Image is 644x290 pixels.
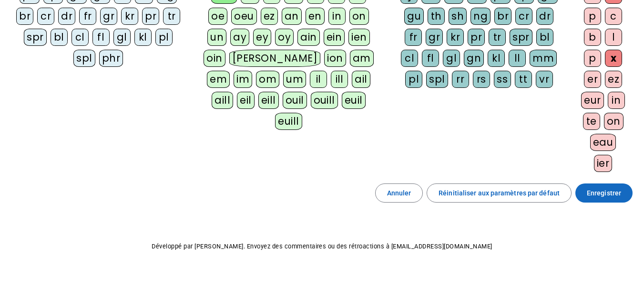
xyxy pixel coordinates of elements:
div: bl [51,29,68,46]
div: [PERSON_NAME] [229,50,320,67]
div: kl [134,29,152,46]
div: c [605,8,622,25]
div: euil [342,92,366,109]
button: Annuler [375,183,423,203]
div: ien [348,29,370,46]
div: ez [605,71,622,88]
div: on [604,113,624,130]
div: ain [297,29,320,46]
div: rr [452,71,469,88]
div: un [207,29,226,46]
div: ouill [311,92,338,109]
div: eau [590,134,616,151]
div: cl [72,29,89,46]
div: pr [142,8,159,25]
div: gn [464,50,484,67]
div: ss [494,71,511,88]
div: ail [352,71,370,88]
div: gr [426,29,443,46]
div: aill [212,92,233,109]
div: ion [324,50,346,67]
div: l [605,29,622,46]
div: fl [422,50,439,67]
div: on [349,8,369,25]
div: er [584,71,601,88]
div: sh [449,8,467,25]
div: fl [92,29,110,46]
div: em [207,71,230,88]
span: Annuler [387,187,411,199]
div: euill [275,113,302,130]
div: bl [536,29,553,46]
div: dr [536,8,553,25]
div: oeu [231,8,257,25]
div: gl [113,29,131,46]
div: ouil [283,92,307,109]
div: cr [37,8,54,25]
div: oy [275,29,294,46]
div: phr [99,50,123,67]
div: spr [24,29,47,46]
div: ll [509,50,526,67]
div: kl [488,50,505,67]
div: gu [404,8,424,25]
div: eil [237,92,255,109]
div: en [306,8,325,25]
div: ier [594,155,613,172]
div: ng [470,8,491,25]
div: fr [79,8,96,25]
div: ey [253,29,271,46]
div: pr [468,29,485,46]
div: pl [155,29,173,46]
div: im [234,71,252,88]
button: Réinitialiser aux paramètres par défaut [427,183,572,203]
div: ein [324,29,345,46]
div: rs [473,71,490,88]
div: il [310,71,327,88]
div: pl [405,71,422,88]
div: in [608,92,625,109]
div: tr [489,29,506,46]
div: vr [536,71,553,88]
div: br [494,8,511,25]
div: tr [163,8,180,25]
div: an [282,8,302,25]
div: tt [515,71,532,88]
div: cl [401,50,418,67]
div: te [583,113,600,130]
div: x [605,50,622,67]
div: um [283,71,306,88]
p: Développé par [PERSON_NAME]. Envoyez des commentaires ou des rétroactions à [EMAIL_ADDRESS][DOMAI... [8,241,636,252]
div: ay [230,29,249,46]
div: kr [121,8,138,25]
div: eur [581,92,604,109]
div: oin [204,50,225,67]
div: dr [58,8,75,25]
div: cr [515,8,532,25]
div: oe [208,8,227,25]
span: Réinitialiser aux paramètres par défaut [439,187,560,199]
div: in [328,8,346,25]
div: gr [100,8,117,25]
div: p [584,8,601,25]
div: mm [530,50,557,67]
div: br [16,8,33,25]
div: spl [426,71,448,88]
button: Enregistrer [575,183,633,203]
div: spr [510,29,532,46]
div: eill [258,92,279,109]
div: spl [73,50,95,67]
div: p [584,50,601,67]
div: ill [331,71,348,88]
div: am [350,50,374,67]
div: gl [443,50,460,67]
span: Enregistrer [587,187,621,199]
div: fr [405,29,422,46]
div: th [428,8,445,25]
div: ez [261,8,278,25]
div: om [256,71,279,88]
div: b [584,29,601,46]
div: kr [447,29,464,46]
